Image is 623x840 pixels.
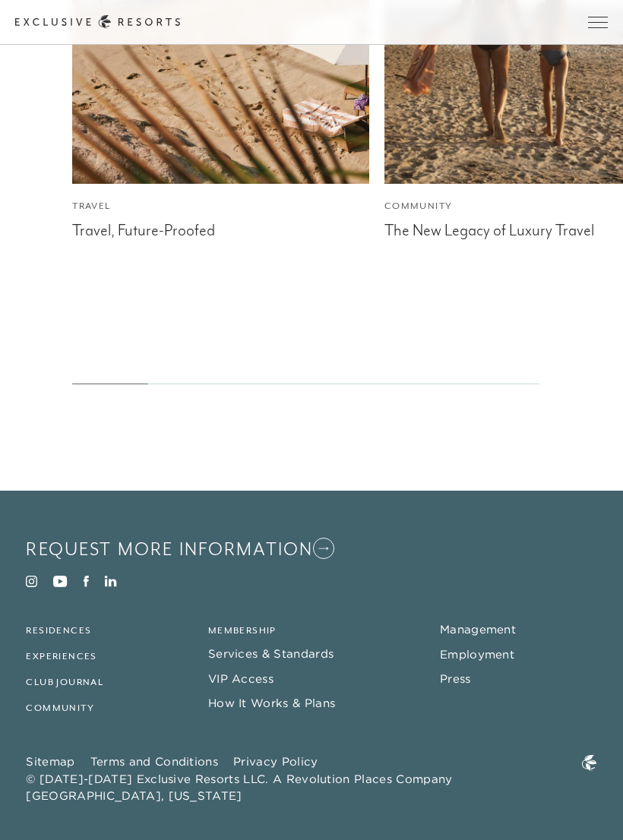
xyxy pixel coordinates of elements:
[26,771,574,805] span: © [DATE]-[DATE] Exclusive Resorts LLC. A Revolution Places Company [GEOGRAPHIC_DATA], [US_STATE]
[553,770,623,840] iframe: Qualified Messenger
[208,625,277,636] a: Membership
[440,622,516,636] a: Management
[26,625,91,636] a: Residences
[440,671,471,686] a: Press
[26,703,94,713] a: Community
[208,696,335,710] a: How It Works & Plans
[90,754,218,769] a: Terms and Conditions
[26,754,74,769] a: Sitemap
[440,647,514,662] a: Employment
[26,536,334,564] a: Request More Information
[26,651,96,662] a: Experiences
[233,754,318,769] a: Privacy Policy
[72,199,369,213] div: Travel
[588,17,608,27] button: Open navigation
[208,671,274,686] a: VIP Access
[72,217,369,240] div: Travel, Future-Proofed
[208,646,334,661] a: Services & Standards
[26,677,103,687] a: Club Journal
